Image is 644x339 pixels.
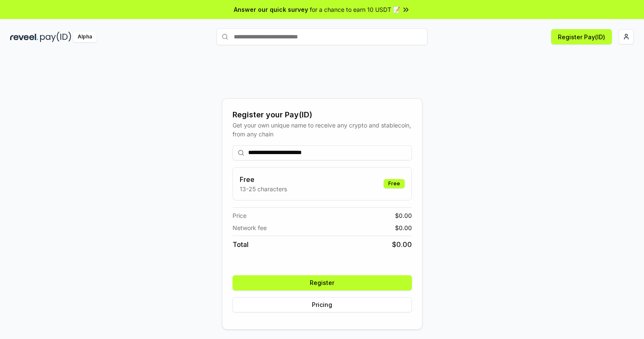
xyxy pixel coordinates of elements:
[10,32,38,42] img: reveel_dark
[395,223,412,232] span: $ 0.00
[240,184,287,193] p: 13-25 characters
[233,297,412,312] button: Pricing
[40,32,71,42] img: pay_id
[73,32,97,42] div: Alpha
[233,121,412,138] div: Get your own unique name to receive any crypto and stablecoin, from any chain
[233,275,412,290] button: Register
[233,239,249,250] span: Total
[233,223,267,232] span: Network fee
[395,211,412,220] span: $ 0.00
[551,29,612,44] button: Register Pay(ID)
[233,211,246,220] span: Price
[392,239,412,250] span: $ 0.00
[240,174,287,184] h3: Free
[384,179,405,188] div: Free
[234,5,308,14] span: Answer our quick survey
[310,5,400,14] span: for a chance to earn 10 USDT 📝
[233,109,412,121] div: Register your Pay(ID)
